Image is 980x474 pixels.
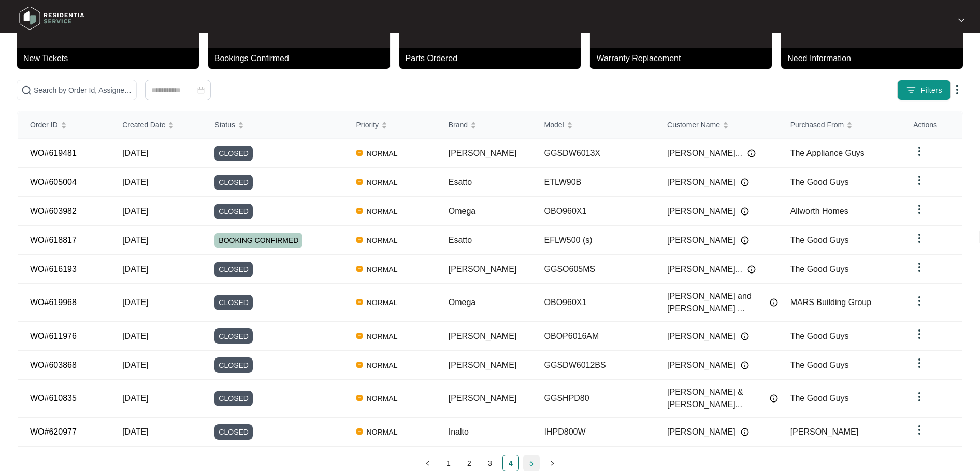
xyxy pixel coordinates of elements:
[523,455,540,471] li: 5
[790,119,844,131] span: Purchased From
[920,85,942,96] span: Filters
[913,357,926,369] img: dropdown arrow
[913,424,926,436] img: dropdown arrow
[363,263,402,276] span: NORMAL
[420,455,436,471] button: left
[741,236,749,245] img: Info icon
[202,111,343,139] th: Status
[449,119,468,131] span: Brand
[449,236,472,245] span: Esatto
[363,359,402,371] span: NORMAL
[778,111,901,139] th: Purchased From
[122,332,148,340] span: [DATE]
[790,236,849,245] span: The Good Guys
[356,299,363,305] img: Vercel Logo
[30,207,77,216] a: WO#603982
[790,298,872,307] span: MARS Building Group
[747,265,756,274] img: Info icon
[214,295,253,310] span: CLOSED
[667,147,742,160] span: [PERSON_NAME]...
[214,262,253,277] span: CLOSED
[532,255,655,284] td: GGSO605MS
[532,284,655,322] td: OBO960X1
[449,298,475,307] span: Omega
[596,52,772,65] p: Warranty Replacement
[449,361,517,369] span: [PERSON_NAME]
[667,359,736,371] span: [PERSON_NAME]
[363,296,402,309] span: NORMAL
[913,295,926,307] img: dropdown arrow
[741,332,749,340] img: Info icon
[449,149,517,157] span: [PERSON_NAME]
[436,111,532,139] th: Brand
[906,85,916,95] img: filter icon
[30,394,77,403] a: WO#610835
[30,149,77,157] a: WO#619481
[532,197,655,226] td: OBO960X1
[741,178,749,186] img: Info icon
[667,386,765,411] span: [PERSON_NAME] & [PERSON_NAME]...
[18,111,110,139] th: Order ID
[951,83,963,96] img: dropdown arrow
[30,236,77,245] a: WO#618817
[449,265,517,274] span: [PERSON_NAME]
[913,232,926,245] img: dropdown arrow
[790,427,859,436] span: [PERSON_NAME]
[913,145,926,157] img: dropdown arrow
[440,455,457,471] li: 1
[532,111,655,139] th: Model
[356,179,363,185] img: Vercel Logo
[461,455,478,471] li: 2
[122,265,148,274] span: [DATE]
[363,176,402,189] span: NORMAL
[16,3,88,34] img: residentia service logo
[524,455,539,471] a: 5
[449,178,472,186] span: Esatto
[356,395,363,401] img: Vercel Logo
[502,455,519,471] li: 4
[741,361,749,369] img: Info icon
[532,226,655,255] td: EFLW500 (s)
[34,84,132,96] input: Search by Order Id, Assignee Name, Customer Name, Brand and Model
[122,361,148,369] span: [DATE]
[790,149,864,157] span: The Appliance Guys
[667,234,736,247] span: [PERSON_NAME]
[30,178,77,186] a: WO#605004
[532,418,655,447] td: IHPD800W
[30,361,77,369] a: WO#603868
[790,394,849,403] span: The Good Guys
[441,455,456,471] a: 1
[770,298,778,307] img: Info icon
[532,351,655,380] td: GGSDW6012BS
[122,119,165,131] span: Created Date
[30,298,77,307] a: WO#619968
[667,205,736,218] span: [PERSON_NAME]
[214,119,235,131] span: Status
[420,455,436,471] li: Previous Page
[214,391,253,406] span: CLOSED
[425,460,431,466] span: left
[532,139,655,168] td: GGSDW6013X
[356,150,363,156] img: Vercel Logo
[363,234,402,247] span: NORMAL
[30,332,77,340] a: WO#611976
[214,175,253,190] span: CLOSED
[122,298,148,307] span: [DATE]
[356,428,363,435] img: Vercel Logo
[790,265,849,274] span: The Good Guys
[741,207,749,216] img: Info icon
[549,460,555,466] span: right
[449,394,517,403] span: [PERSON_NAME]
[214,233,302,248] span: BOOKING CONFIRMED
[356,362,363,368] img: Vercel Logo
[667,426,736,438] span: [PERSON_NAME]
[532,380,655,418] td: GGSHPD80
[449,332,517,340] span: [PERSON_NAME]
[913,261,926,274] img: dropdown arrow
[897,80,951,100] button: filter iconFilters
[363,330,402,342] span: NORMAL
[790,178,849,186] span: The Good Guys
[667,176,736,189] span: [PERSON_NAME]
[790,361,849,369] span: The Good Guys
[655,111,778,139] th: Customer Name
